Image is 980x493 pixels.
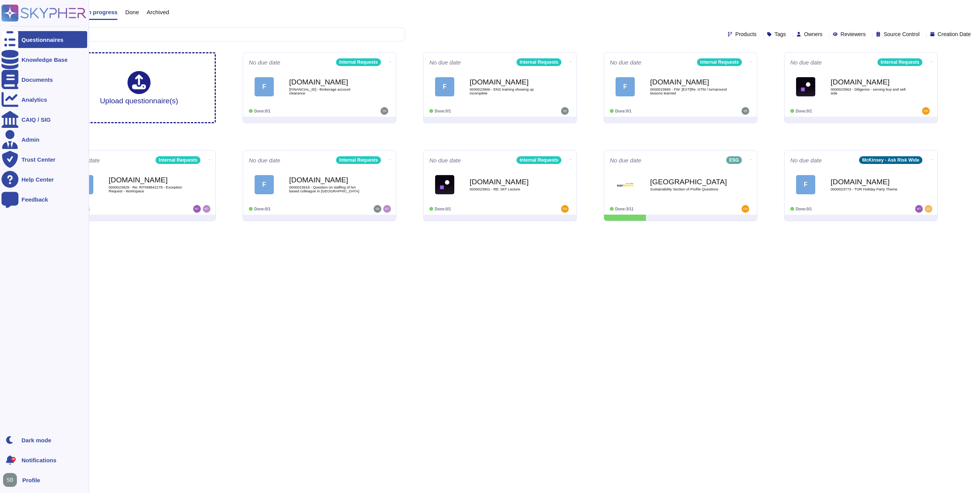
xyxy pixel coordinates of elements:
span: No due date [249,60,280,65]
span: No due date [249,157,280,163]
a: Trust Center [2,151,87,168]
span: 0000023963 - Diligence - serving buy and sell-side [831,88,907,95]
div: Knowledge Base [22,57,68,63]
span: 0000023773 - TOR Holiday Party Theme [831,187,907,191]
div: Trust Center [22,157,55,162]
div: Documents [22,77,53,83]
a: Admin [2,131,87,148]
b: [DOMAIN_NAME] [650,78,727,86]
div: McKinsey - Ask Risk Wide [859,156,922,164]
div: Internal Requests [336,58,381,66]
span: In progress [86,9,118,15]
img: user [383,205,391,213]
img: Logo [796,77,815,96]
span: Source Control [884,31,919,37]
b: [DOMAIN_NAME] [289,78,366,86]
img: user [922,107,930,115]
div: Internal Requests [156,156,200,164]
img: user [742,205,749,213]
img: user [193,205,201,213]
span: 0000023929 - Re: RITM9842178 - Exception Request - Workspace [109,185,185,193]
b: [DOMAIN_NAME] [470,78,546,86]
span: No due date [790,60,822,65]
span: Profile [22,477,40,483]
img: user [561,205,569,213]
span: Done: 0/1 [435,109,451,113]
b: [DOMAIN_NAME] [831,178,907,185]
a: Questionnaires [2,31,87,48]
img: user [915,205,923,213]
a: Feedback [2,191,87,208]
span: No due date [610,60,641,65]
div: Help Center [22,177,54,182]
img: Logo [616,175,635,194]
a: Help Center [2,171,87,188]
span: Done [125,9,139,15]
span: Owners [804,31,823,37]
a: Analytics [2,91,87,108]
div: Internal Requests [516,58,561,66]
b: [DOMAIN_NAME] [109,176,185,184]
img: user [381,107,388,115]
span: No due date [429,60,461,65]
img: user [203,205,210,213]
span: Done: 0/1 [435,207,451,211]
div: F [435,77,454,96]
img: user [742,107,749,115]
span: Creation Date [938,31,971,37]
div: ESG [726,156,742,164]
img: user [3,473,17,487]
a: CAIQ / SIG [2,111,87,128]
img: Logo [435,175,454,194]
span: Reviewers [841,31,866,37]
div: Admin [22,137,40,142]
div: Internal Requests [877,58,922,66]
div: Analytics [22,97,47,103]
span: 0000023918 - Question on staffing of NA based colleague in [GEOGRAPHIC_DATA] [289,185,366,193]
b: [DOMAIN_NAME] [470,178,546,185]
b: [GEOGRAPHIC_DATA] [650,178,727,185]
div: Upload questionnaire(s) [100,71,178,104]
span: No due date [429,157,461,163]
div: F [255,175,274,194]
span: Tags [775,31,786,37]
div: Internal Requests [516,156,561,164]
div: Questionnaires [22,37,63,43]
button: user [2,471,22,488]
span: No due date [610,157,641,163]
div: 9+ [11,457,16,462]
span: [FINANCIAL_ID] - Brokerage account clearance [289,88,366,95]
div: F [616,77,635,96]
span: 0000023965 - FW: [EXT]Re: GTM / turnaround lessons learned [650,88,727,95]
img: user [561,107,569,115]
span: Done: 0/1 [615,109,631,113]
div: F [255,77,274,96]
span: Archived [147,9,169,15]
span: Done: 3/11 [615,207,634,211]
div: Feedback [22,197,48,202]
img: user [374,205,381,213]
img: user [925,205,932,213]
div: CAIQ / SIG [22,117,51,122]
span: 0000023966 - ENS training showing up incomplete [470,88,546,95]
span: Done: 0/1 [796,207,812,211]
div: F [796,175,815,194]
span: Products [735,31,757,37]
span: Done: 0/1 [796,109,812,113]
b: [DOMAIN_NAME] [289,176,366,184]
a: Knowledge Base [2,51,87,68]
span: Sustainability Section of Profile Questions [650,187,727,191]
span: Done: 0/1 [254,207,270,211]
span: No due date [790,157,822,163]
div: Internal Requests [336,156,381,164]
input: Search by keywords [30,28,405,41]
span: 0000023901 - RE: MIT Lecture [470,187,546,191]
div: Internal Requests [697,58,742,66]
a: Documents [2,71,87,88]
span: Notifications [22,457,56,463]
b: [DOMAIN_NAME] [831,78,907,86]
span: Done: 0/1 [254,109,270,113]
div: Dark mode [22,437,51,443]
